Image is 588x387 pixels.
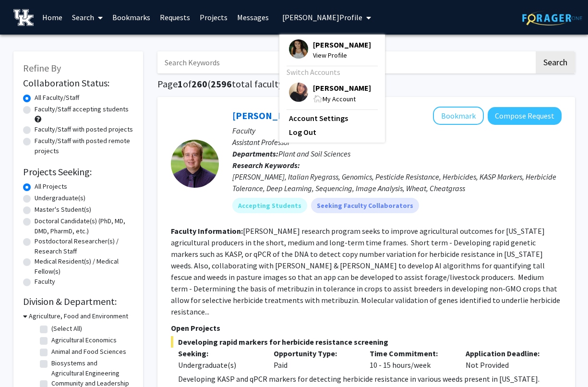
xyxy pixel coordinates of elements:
label: Biosystems and Agricultural Engineering [51,358,131,378]
span: 1 [178,78,183,90]
span: [PERSON_NAME] [313,83,371,93]
label: Undergraduate(s) [35,193,85,203]
a: Projects [195,0,232,34]
a: Bookmarks [108,0,155,34]
p: Time Commitment: [370,348,451,359]
span: Plant and Soil Sciences [278,149,350,158]
span: Developing rapid markers for herbicide resistance screening [171,336,562,348]
div: Profile Picture[PERSON_NAME]My Account [289,83,371,104]
button: Add Samuel Revolinski to Bookmarks [433,107,484,125]
p: Open Projects [171,322,562,334]
label: Postdoctoral Researcher(s) / Research Staff [35,236,133,256]
p: Application Deadline: [466,348,547,359]
div: Not Provided [458,348,554,371]
div: Paid [266,348,362,371]
h3: Agriculture, Food and Environment [29,311,128,321]
h2: Projects Seeking: [23,166,133,178]
button: Compose Request to Samuel Revolinski [488,107,562,125]
fg-read-more: [PERSON_NAME] research program seeks to improve agricultural outcomes for [US_STATE] agricultural... [171,226,560,316]
span: My Account [323,95,356,103]
label: Doctoral Candidate(s) (PhD, MD, DMD, PharmD, etc.) [35,216,133,236]
mat-chip: Accepting Students [232,198,307,213]
b: Departments: [232,149,278,158]
label: All Projects [35,181,67,192]
b: Research Keywords: [232,160,300,170]
p: Faculty [232,125,562,136]
p: Seeking: [178,348,260,359]
label: Faculty/Staff with posted projects [35,124,133,134]
img: ForagerOne Logo [522,11,582,25]
a: Requests [155,0,195,34]
span: [PERSON_NAME] Profile [282,12,362,22]
p: Opportunity Type: [274,348,355,359]
label: Faculty/Staff accepting students [35,104,129,114]
b: Faculty Information: [171,226,243,236]
span: 260 [192,78,207,90]
img: Profile Picture [289,83,308,102]
span: View Profile [313,50,371,60]
a: [PERSON_NAME] [232,109,306,121]
div: Profile Picture[PERSON_NAME]View Profile [289,39,371,60]
input: Search Keywords [157,51,534,73]
mat-chip: Seeking Faculty Collaborators [311,198,419,213]
a: Log Out [289,126,375,138]
a: Messages [232,0,274,34]
p: Developing KASP and qPCR markers for detecting herbicide resistance in various weeds present in [... [178,373,562,385]
span: 2596 [211,78,232,90]
label: Faculty/Staff with posted remote projects [35,136,133,156]
h2: Division & Department: [23,296,133,307]
label: Medical Resident(s) / Medical Fellow(s) [35,256,133,277]
button: Search [536,51,575,73]
iframe: Chat [7,344,41,380]
label: (Select All) [51,324,82,334]
p: Assistant Professor [232,136,562,148]
div: [PERSON_NAME], Italian Ryegrass, Genomics, Pesticide Resistance, Herbicides, KASP Markers, Herbic... [232,171,562,194]
a: Home [37,0,67,34]
img: Profile Picture [289,39,308,59]
a: Search [67,0,108,34]
span: [PERSON_NAME] [313,39,371,50]
label: Master's Student(s) [35,205,91,215]
h1: Page of ( total faculty/staff results) [157,78,575,90]
img: University of Kentucky Logo [13,9,34,26]
label: Animal and Food Sciences [51,347,126,357]
h2: Collaboration Status: [23,77,133,89]
label: All Faculty/Staff [35,93,79,103]
div: Undergraduate(s) [178,359,260,371]
div: Switch Accounts [287,66,375,78]
label: Faculty [35,277,55,287]
label: Agricultural Economics [51,335,117,345]
a: Account Settings [289,112,375,124]
div: 10 - 15 hours/week [362,348,458,371]
span: Refine By [23,62,61,74]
